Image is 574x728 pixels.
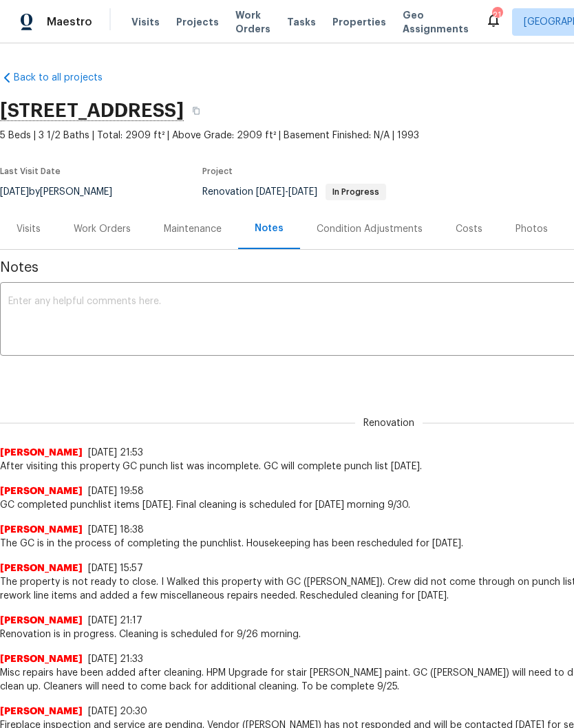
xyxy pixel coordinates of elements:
[202,187,386,197] span: Renovation
[131,15,160,29] span: Visits
[17,222,41,236] div: Visits
[355,416,423,430] span: Renovation
[235,8,270,36] span: Work Orders
[88,564,143,573] span: [DATE] 15:57
[288,187,317,197] span: [DATE]
[202,167,233,175] span: Project
[164,222,222,236] div: Maintenance
[184,98,209,123] button: Copy Address
[176,15,219,29] span: Projects
[88,654,143,664] span: [DATE] 21:33
[256,187,285,197] span: [DATE]
[88,448,143,458] span: [DATE] 21:53
[88,486,144,496] span: [DATE] 19:58
[255,222,284,235] div: Notes
[403,8,469,36] span: Geo Assignments
[327,188,385,196] span: In Progress
[256,187,317,197] span: -
[88,707,147,716] span: [DATE] 20:30
[332,15,386,29] span: Properties
[74,222,131,236] div: Work Orders
[287,17,316,27] span: Tasks
[88,525,144,535] span: [DATE] 18:38
[47,15,92,29] span: Maestro
[88,616,142,625] span: [DATE] 21:17
[492,8,502,22] div: 21
[317,222,423,236] div: Condition Adjustments
[515,222,548,236] div: Photos
[456,222,482,236] div: Costs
